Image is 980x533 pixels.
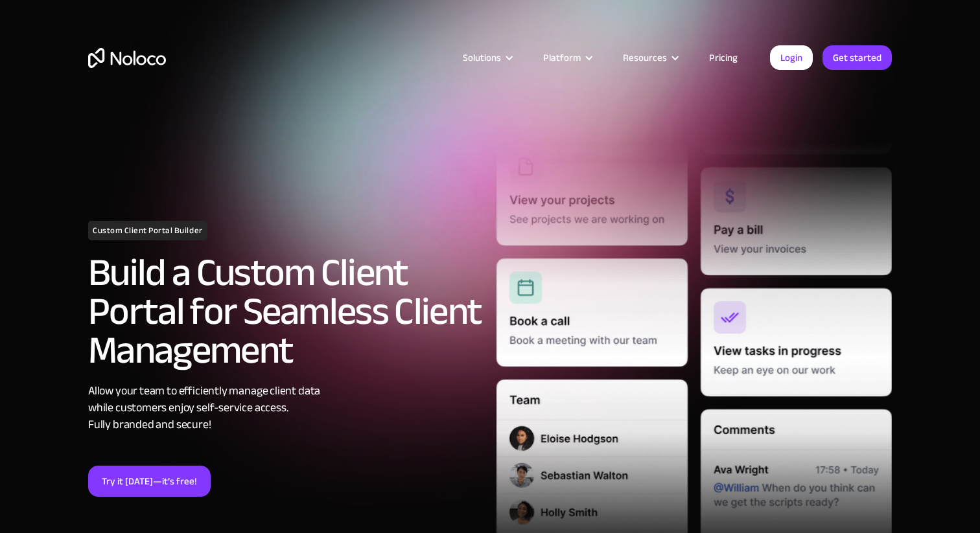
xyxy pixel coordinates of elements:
a: Get started [822,45,892,70]
div: Allow your team to efficiently manage client data while customers enjoy self-service access. Full... [88,383,484,433]
div: Solutions [447,49,527,66]
div: Resources [623,49,667,66]
a: home [88,48,166,68]
a: Pricing [693,49,754,66]
h1: Custom Client Portal Builder [88,221,207,240]
h2: Build a Custom Client Portal for Seamless Client Management [88,253,484,370]
a: Try it [DATE]—it’s free! [88,466,211,497]
div: Platform [527,49,607,66]
div: Solutions [463,49,501,66]
div: Platform [543,49,581,66]
div: Resources [607,49,693,66]
a: Login [770,45,813,70]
